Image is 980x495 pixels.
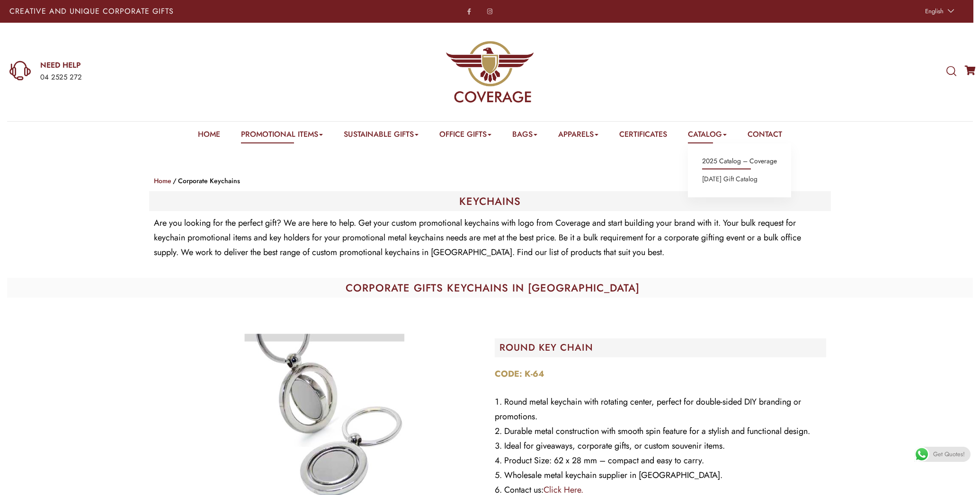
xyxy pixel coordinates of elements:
[154,216,826,260] p: Are you looking for the perfect gift? We are here to help. Get your custom promotional keychains ...
[344,129,419,143] a: Sustainable Gifts
[499,343,826,353] h2: ROUND KEY CHAIN
[495,395,826,424] li: Round metal keychain with rotating center, perfect for double-sided DIY branding or promotions.
[495,424,826,439] li: Durable metal construction with smooth spin feature for a stylish and functional design.
[933,447,965,462] span: Get Quotes!
[619,129,667,143] a: Certificates
[154,196,826,206] h1: KEYCHAINS
[241,129,323,143] a: Promotional Items
[439,129,491,143] a: Office Gifts
[688,129,727,143] a: Catalog
[495,468,826,483] li: Wholesale metal keychain supplier in [GEOGRAPHIC_DATA].
[9,8,387,15] p: Creative and Unique Corporate Gifts
[495,439,826,453] li: Ideal for giveaways, corporate gifts, or custom souvenir items.
[171,175,240,186] li: Corporate Keychains
[925,7,944,16] span: English
[702,173,757,186] a: [DATE] Gift Catalog
[702,155,777,168] a: 2025 Catalog – Coverage
[40,71,322,84] div: 04 2525 272
[495,368,544,380] strong: CODE: K-64
[512,129,537,143] a: Bags
[198,129,220,143] a: Home
[748,129,782,143] a: Contact
[12,283,973,293] h2: CORPORATE GIFTS KEYCHAINS IN [GEOGRAPHIC_DATA]
[154,176,171,186] a: Home
[40,60,322,71] a: NEED HELP
[495,453,826,468] li: Product Size: 62 x 28 mm – compact and easy to carry.
[920,5,957,18] a: English
[558,129,598,143] a: Apparels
